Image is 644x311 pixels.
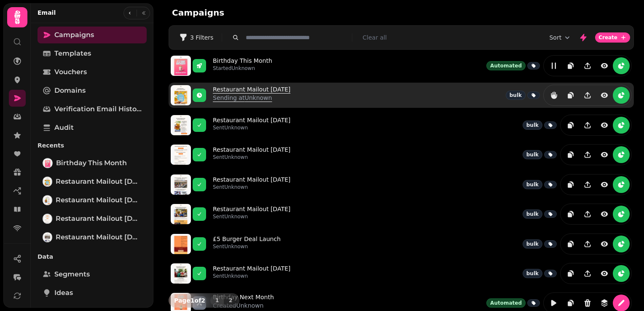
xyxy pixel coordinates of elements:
a: Segments [38,266,147,283]
span: Restaurant Mailout [DATE] [56,232,142,242]
p: Sent Unknown [213,273,290,279]
button: reports [613,236,630,252]
button: view [596,206,613,223]
p: Page 1 of 2 [171,296,209,305]
button: duplicate [562,206,579,223]
a: £5 Burger Deal LaunchSentUnknown [213,235,281,253]
p: Recents [38,138,147,153]
button: reports [613,57,630,74]
img: aHR0cHM6Ly9zdGFtcGVkZS1zZXJ2aWNlLXByb2QtdGVtcGxhdGUtcHJldmlld3MuczMuZXUtd2VzdC0xLmFtYXpvbmF3cy5jb... [171,263,191,284]
a: Domains [38,82,147,99]
div: Automated [486,298,526,308]
button: duplicate [562,57,579,74]
button: reports [613,117,630,134]
span: Birthday This Month [56,158,127,168]
button: Share campaign preview [579,87,596,104]
span: Campaigns [54,30,94,40]
button: reports [613,206,630,223]
div: Automated [486,61,526,70]
button: view [596,57,613,74]
button: duplicate [562,117,579,134]
span: 2 [227,298,234,303]
a: Birthday This MonthBirthday This Month [38,155,147,172]
span: Restaurant Mailout [DATE] [56,214,142,224]
button: Share campaign preview [579,206,596,223]
button: 1 [210,295,224,306]
img: Birthday This Month [43,159,52,167]
button: duplicate [562,265,579,282]
div: bulk [523,121,542,130]
img: Restaurant Mailout July 24th [43,233,51,241]
div: bulk [506,91,526,100]
a: Vouchers [38,64,147,80]
a: Birthday This MonthStartedUnknown [213,56,272,75]
a: Restaurant Mailout [DATE]SentUnknown [213,175,290,194]
button: duplicate [562,176,579,193]
button: reports [613,146,630,163]
img: Restaurant Mailout July 31st [43,214,51,223]
p: Sent Unknown [213,243,281,250]
span: Vouchers [54,67,87,77]
button: 2 [224,295,237,306]
span: Restaurant Mailout [DATE] [56,195,142,205]
p: Started Unknown [213,65,272,72]
span: 1 [214,298,220,303]
p: Sent Unknown [213,124,290,131]
span: Create [598,35,617,40]
button: Clear all [362,33,386,42]
span: Verification email history [54,104,142,114]
a: Restaurant Mailout Aug 13thRestaurant Mailout [DATE] [38,173,147,190]
p: Created Unknown [213,301,274,310]
span: Templates [54,48,91,59]
div: bulk [523,209,542,219]
img: aHR0cHM6Ly9zdGFtcGVkZS1zZXJ2aWNlLXByb2QtdGVtcGxhdGUtcHJldmlld3MuczMuZXUtd2VzdC0xLmFtYXpvbmF3cy5jb... [171,115,191,135]
h2: Campaigns [172,7,334,19]
span: Ideas [54,288,73,298]
span: Domains [54,86,86,96]
button: view [596,176,613,193]
div: bulk [523,150,542,159]
div: bulk [523,269,542,278]
span: 3 Filters [190,35,213,40]
a: Restaurant Mailout [DATE]SentUnknown [213,145,290,164]
div: bulk [523,180,542,189]
a: Templates [38,45,147,62]
button: 3 Filters [172,31,220,44]
img: Restaurant Mailout Aug 7th [43,196,51,204]
a: Campaigns [38,27,147,43]
button: view [596,117,613,134]
img: aHR0cHM6Ly9zdGFtcGVkZS1zZXJ2aWNlLXByb2QtdGVtcGxhdGUtcHJldmlld3MuczMuZXUtd2VzdC0xLmFtYXpvbmF3cy5jb... [171,85,191,105]
nav: Pagination [210,295,237,306]
button: reports [545,87,562,104]
img: aHR0cHM6Ly9zdGFtcGVkZS1zZXJ2aWNlLXByb2QtdGVtcGxhdGUtcHJldmlld3MuczMuZXUtd2VzdC0xLmFtYXpvbmF3cy5jb... [171,145,191,165]
a: Restaurant Mailout [DATE]SentUnknown [213,264,290,283]
button: Share campaign preview [579,57,596,74]
a: Ideas [38,284,147,301]
button: Share campaign preview [579,265,596,282]
button: reports [613,87,630,104]
button: duplicate [562,236,579,252]
button: Share campaign preview [579,236,596,252]
a: Restaurant Mailout [DATE]SentUnknown [213,205,290,223]
div: bulk [523,239,542,249]
button: reports [613,176,630,193]
button: Share campaign preview [579,176,596,193]
button: duplicate [562,87,579,104]
button: Share campaign preview [579,117,596,134]
p: Data [38,249,147,264]
button: duplicate [562,146,579,163]
button: view [596,146,613,163]
a: Restaurant Mailout Aug 7thRestaurant Mailout [DATE] [38,192,147,209]
img: aHR0cHM6Ly9zdGFtcGVkZS1zZXJ2aWNlLXByb2QtdGVtcGxhdGUtcHJldmlld3MuczMuZXUtd2VzdC0xLmFtYXpvbmF3cy5jb... [171,204,191,224]
p: Sent Unknown [213,154,290,161]
p: Sending at Unknown [213,94,290,102]
button: view [596,87,613,104]
button: Sort [549,33,572,42]
a: Restaurant Mailout [DATE]Sending atUnknown [213,85,290,105]
button: edit [545,57,562,74]
p: Sent Unknown [213,213,290,220]
p: Sent Unknown [213,184,290,190]
img: aHR0cHM6Ly9zdGFtcGVkZS1zZXJ2aWNlLXByb2QtdGVtcGxhdGUtcHJldmlld3MuczMuZXUtd2VzdC0xLmFtYXpvbmF3cy5jb... [171,56,191,76]
a: Audit [38,119,147,136]
a: Restaurant Mailout July 24thRestaurant Mailout [DATE] [38,229,147,246]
